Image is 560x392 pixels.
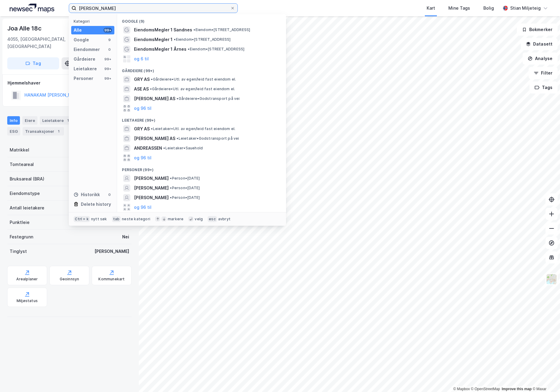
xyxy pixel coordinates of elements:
span: • [174,37,176,42]
div: Joa Alle 18c [7,24,43,33]
div: esc [208,216,217,222]
div: Tomteareal [10,161,34,168]
div: 9 [107,37,112,42]
button: og 96 til [134,204,151,211]
button: og 96 til [134,154,151,161]
span: [PERSON_NAME] [134,184,169,192]
div: Stian Miljeteig [510,5,541,12]
input: Søk på adresse, matrikkel, gårdeiere, leietakere eller personer [76,4,230,13]
span: • [170,186,172,190]
span: • [163,146,165,150]
div: tab [112,216,121,222]
div: Geoinnsyn [60,277,79,282]
span: • [188,47,189,51]
button: Analyse [523,53,558,65]
div: Gårdeiere [74,56,95,63]
div: Ctrl + k [74,216,90,222]
span: • [170,195,172,200]
button: Datasett [521,38,558,50]
div: Tinglyst [10,248,27,255]
button: og 96 til [134,105,151,112]
div: Miljøstatus [17,298,38,303]
div: Historikk [74,191,100,198]
div: 1 [65,117,71,123]
div: velg [195,217,203,221]
div: Nei [122,233,129,241]
button: Tags [530,81,558,94]
div: 0 [107,47,112,52]
div: Eiendommer [74,46,100,53]
span: Leietaker • Godstransport på vei [177,136,239,141]
div: Mine Tags [448,5,470,12]
span: [PERSON_NAME] [134,194,169,201]
span: Gårdeiere • Godstransport på vei [177,96,240,101]
span: [PERSON_NAME] [134,175,169,182]
div: Google [74,36,89,43]
div: neste kategori [122,217,150,221]
div: Eiere [22,116,37,125]
span: Gårdeiere • Utl. av egen/leid fast eiendom el. [151,77,236,82]
div: avbryt [218,217,231,221]
div: Punktleie [10,219,30,226]
span: EiendomsMegler 1 [134,36,173,43]
div: Kategori [74,19,114,24]
a: Mapbox [453,387,470,391]
span: • [177,136,178,141]
a: Improve this map [502,387,532,391]
div: 99+ [103,76,112,81]
div: Personer (99+) [117,163,286,174]
span: ANDREASSEN [134,145,162,152]
div: Arealplaner [16,277,38,282]
div: Transaksjoner [23,127,64,135]
span: Eiendom • [STREET_ADDRESS] [193,27,250,32]
span: EiendomsMegler 1 Sandnes [134,26,192,33]
div: Bruksareal (BRA) [10,175,44,183]
div: markere [168,217,183,221]
div: 0 [107,192,112,197]
span: Person • [DATE] [170,186,200,190]
img: logo.a4113a55bc3d86da70a041830d287a7e.svg [10,4,54,13]
span: • [177,96,178,101]
span: • [150,87,152,91]
div: Leietakere [74,65,97,72]
span: [PERSON_NAME] AS [134,135,175,142]
div: Matrikkel [10,146,29,154]
div: Leietakere [40,116,73,125]
div: Hjemmelshaver [8,79,131,87]
div: nytt søk [91,217,107,221]
div: Bolig [483,5,494,12]
span: Person • [DATE] [170,176,200,181]
span: • [170,176,172,180]
span: [PERSON_NAME] AS [134,95,175,102]
span: ASE AS [134,85,149,93]
iframe: Chat Widget [530,363,560,392]
span: Eiendom • [STREET_ADDRESS] [188,47,244,52]
div: Kommunekart [98,277,125,282]
div: 1 [56,128,62,134]
div: 4055, [GEOGRAPHIC_DATA], [GEOGRAPHIC_DATA] [7,36,107,50]
button: Tag [7,57,59,69]
div: Festegrunn [10,233,33,241]
span: Eiendom • [STREET_ADDRESS] [174,37,231,42]
button: Bokmerker [517,24,558,36]
div: Delete history [81,201,111,208]
div: 99+ [103,57,112,62]
div: Leietakere (99+) [117,113,286,124]
div: 99+ [103,66,112,71]
div: Kontrollprogram for chat [530,363,560,392]
img: Z [546,273,557,285]
a: OpenStreetMap [471,387,500,391]
span: Leietaker • Sauehold [163,146,203,151]
div: [PERSON_NAME] [94,248,129,255]
span: Person • [DATE] [170,195,200,200]
div: Info [7,116,20,125]
span: • [151,77,153,81]
div: Antall leietakere [10,204,44,212]
span: Gårdeiere • Utl. av egen/leid fast eiendom el. [150,87,235,91]
span: GRY AS [134,125,150,132]
div: Alle [74,27,82,34]
div: ESG [7,127,20,135]
span: EiendomsMegler 1 Årnes [134,46,186,53]
span: Leietaker • Utl. av egen/leid fast eiendom el. [151,126,235,131]
button: Filter [529,67,558,79]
